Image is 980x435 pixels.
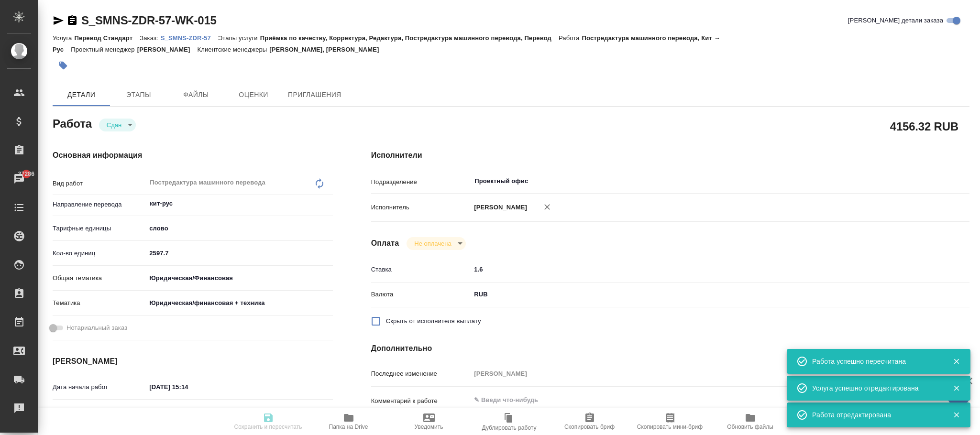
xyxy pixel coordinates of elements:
span: 37286 [12,169,40,179]
p: Работа [559,34,582,42]
span: Сохранить и пересчитать [234,424,302,430]
p: Направление перевода [53,200,146,209]
p: Валюта [371,290,471,299]
a: 37286 [2,167,36,191]
button: Скопировать ссылку [66,15,78,26]
h2: 4156.32 RUB [890,118,958,134]
div: Работа успешно пересчитана [812,357,938,366]
button: Скопировать мини-бриф [630,408,710,435]
div: Юридическая/финансовая + техника [146,295,332,311]
h4: [PERSON_NAME] [53,356,333,367]
div: RUB [471,286,919,303]
button: Дублировать работу [469,408,550,435]
span: Скрыть от исполнителя выплату [386,316,481,326]
p: Последнее изменение [371,369,471,379]
p: Заказ: [140,34,160,42]
span: Нотариальный заказ [66,323,127,333]
p: Вид работ [53,179,146,188]
button: Сдан [104,121,124,129]
span: Оценки [231,89,276,101]
span: Приглашения [288,89,341,101]
div: Работа отредактирована [812,410,938,420]
p: Подразделение [371,177,471,187]
div: Сдан [99,119,136,131]
span: Папка на Drive [329,424,368,430]
p: Перевод Стандарт [74,34,140,42]
p: Тематика [53,298,146,308]
a: S_SMNS-ZDR-57-WK-015 [81,14,217,27]
p: Дата начала работ [53,382,146,392]
button: Open [328,203,330,205]
h2: Работа [53,114,92,131]
p: Ставка [371,265,471,274]
a: S_SMNS-ZDR-57 [161,33,218,42]
span: Скопировать бриф [564,424,615,430]
button: Обновить файлы [710,408,791,435]
p: Проектный менеджер [71,46,137,53]
button: Не оплачена [411,239,454,248]
input: ✎ Введи что-нибудь [471,262,919,276]
button: Добавить тэг [53,55,74,76]
p: Тарифные единицы [53,224,146,233]
button: Скопировать ссылку для ЯМессенджера [53,15,64,26]
h4: Основная информация [53,150,333,161]
p: [PERSON_NAME] [471,203,527,212]
p: Общая тематика [53,273,146,283]
h4: Исполнители [371,150,969,161]
span: Этапы [116,89,162,101]
span: Скопировать мини-бриф [637,424,703,430]
button: Open [914,180,916,182]
button: Сохранить и пересчитать [228,408,308,435]
p: [PERSON_NAME] [137,46,198,53]
button: Закрыть [947,357,966,366]
h4: Дополнительно [371,343,969,354]
p: Исполнитель [371,203,471,212]
span: Обновить файлы [727,424,773,430]
button: Папка на Drive [308,408,389,435]
p: Клиентские менеджеры [198,46,270,53]
span: Детали [58,89,104,101]
button: Скопировать бриф [550,408,630,435]
button: Закрыть [947,384,966,392]
input: ✎ Введи что-нибудь [146,246,332,260]
span: [PERSON_NAME] детали заказа [848,16,943,25]
span: Уведомить [415,424,443,430]
button: Удалить исполнителя [537,196,558,217]
p: S_SMNS-ZDR-57 [161,34,218,42]
p: Этапы услуги [218,34,260,42]
button: Уведомить [389,408,469,435]
input: ✎ Введи что-нибудь [146,380,230,394]
span: Файлы [173,89,219,101]
div: Услуга успешно отредактирована [812,383,938,393]
div: Юридическая/Финансовая [146,270,332,286]
div: Сдан [407,237,465,250]
p: [PERSON_NAME], [PERSON_NAME] [269,46,386,53]
h4: Оплата [371,238,399,249]
input: Пустое поле [471,367,919,381]
p: Услуга [53,34,74,42]
input: Пустое поле [146,407,230,421]
p: Кол-во единиц [53,249,146,258]
p: Комментарий к работе [371,396,471,406]
span: Дублировать работу [482,424,537,431]
p: Приёмка по качеству, Корректура, Редактура, Постредактура машинного перевода, Перевод [260,34,559,42]
div: слово [146,220,332,237]
button: Закрыть [947,411,966,419]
